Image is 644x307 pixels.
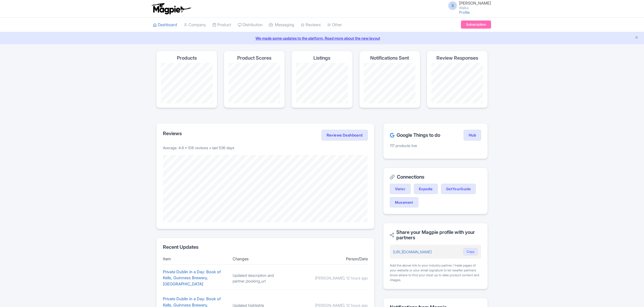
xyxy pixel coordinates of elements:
a: We made some updates to the platform. Read more about the new layout [3,35,641,41]
a: Distribution [238,18,262,32]
h4: Products [177,55,197,61]
h4: Review Responses [436,55,478,61]
div: [PERSON_NAME], 12 hours ago [302,275,368,281]
div: Updated description and partner_booking_url [233,272,298,284]
small: Walks [459,6,491,10]
h2: Share your Magpie profile with your partners [390,230,481,240]
a: Product [212,18,231,32]
a: [URL][DOMAIN_NAME] [393,250,432,254]
a: Hub [464,130,481,141]
button: Copy [463,248,478,255]
a: Reviews [301,18,321,32]
h4: Product Scores [237,55,271,61]
div: Item [163,256,228,262]
button: Close announcement [635,35,639,41]
div: Person/Date [302,256,368,262]
a: Dashboard [153,18,177,32]
a: Viator [390,184,411,194]
div: Changes [233,256,298,262]
p: 117 products live [390,143,481,148]
h4: Notifications Sent [370,55,409,61]
span: [PERSON_NAME] [459,1,491,6]
a: Reviews Dashboard [321,130,368,141]
a: Musement [390,197,418,207]
div: Add the above link to your industry partner / trade pages of your website or your email signature... [390,263,481,282]
span: S [448,1,457,10]
p: Average: 4.6 • 106 reviews • last 536 days [163,145,368,151]
a: GetYourGuide [441,184,476,194]
a: Company [184,18,206,32]
h4: Listings [313,55,330,61]
img: logo-ab69f6fb50320c5b225c76a69d11143b.png [150,3,192,15]
a: Private Dublin in a Day: Book of Kells, Guinness Brewery, [GEOGRAPHIC_DATA] [163,269,221,286]
a: S [PERSON_NAME] Walks [445,1,491,10]
a: Expedia [414,184,438,194]
a: Subscription [461,21,491,29]
a: Messaging [269,18,294,32]
h2: Recent Updates [163,244,368,250]
h2: Connections [390,174,481,180]
h2: Google Things to do [390,132,440,138]
h2: Reviews [163,131,182,136]
a: Profile [459,10,470,15]
a: Other [327,18,342,32]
